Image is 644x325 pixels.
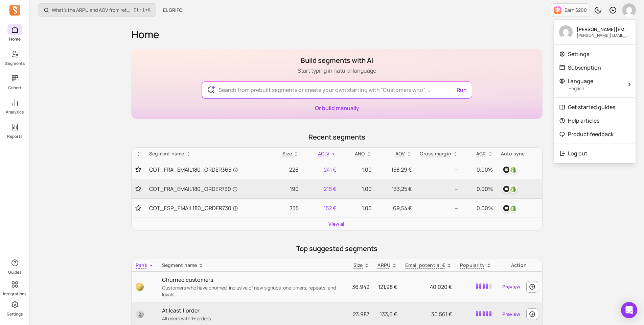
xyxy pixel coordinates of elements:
[554,127,636,141] a: Product feedback
[149,166,238,174] span: COT_FRA_EMAIL180_ORDER365
[328,221,346,227] a: View all
[7,311,23,317] p: Settings
[318,150,330,157] span: ACLV
[298,67,376,75] p: Start typing in natural language
[476,150,486,157] p: ACR
[568,77,593,85] span: Language
[148,7,151,13] kbd: K
[420,204,458,212] p: --
[282,150,292,157] span: Size
[353,310,369,318] span: 23.987
[163,7,182,14] span: EL GRIFO
[431,310,452,318] span: 30.561 €
[460,262,485,269] p: Popularity
[307,166,337,174] p: 241 €
[420,166,458,174] p: --
[149,185,238,193] span: COT_FRA_EMAIL180_ORDER730
[136,310,144,318] span: 2
[377,262,390,269] p: ARPU
[149,185,264,193] a: COT_FRA_EMAIL180_ORDER730
[380,310,397,318] span: 133,6 €
[466,204,493,212] p: 0.00%
[569,85,622,92] p: English
[554,47,636,61] a: Settings
[466,185,493,193] p: 0.00%
[380,204,412,212] p: 69,54 €
[6,109,24,115] p: Analytics
[8,270,21,275] p: Guides
[420,185,458,193] p: --
[131,132,543,142] p: Recent segments
[502,166,510,174] img: klaviyo
[621,302,637,318] div: Open Intercom Messenger
[162,276,344,284] p: Churned customers
[136,283,144,291] span: 1
[162,315,344,322] p: All users with 1+ orders
[136,185,141,192] button: Toggle favorite
[500,308,523,320] a: Preview
[466,166,493,174] p: 0.00%
[568,130,614,138] p: Product feedback
[7,134,22,139] p: Reports
[5,61,25,66] p: Segments
[622,3,636,17] img: avatar
[355,150,365,157] span: ANO
[149,204,264,212] a: COT_ESP_EMAIL180_ORDER730
[554,74,636,95] button: LanguageEnglish
[315,104,359,112] a: Or build manually
[9,36,21,42] p: Home
[3,291,26,297] p: Integrations
[8,85,22,91] p: Cohort
[500,262,538,269] div: Action
[551,3,590,17] button: Earn $200
[380,166,412,174] p: 158,29 €
[509,166,517,174] img: shopify_customer_tag
[554,147,636,160] button: Log out
[272,166,299,174] p: 226
[554,100,636,114] a: Get started guides
[405,262,445,269] p: Email potential €
[298,56,376,65] h1: Build segments with AI
[149,150,264,157] div: Segment name
[577,26,630,33] p: [PERSON_NAME][EMAIL_ADDRESS][PERSON_NAME][DOMAIN_NAME]
[559,25,573,39] img: avatar
[395,150,405,157] p: AOV
[307,204,337,212] p: 152 €
[352,283,369,291] span: 36.942
[554,114,636,127] a: Help articles
[501,203,519,214] button: klaviyoshopify_customer_tag
[565,7,587,14] p: Earn $200
[7,256,22,276] button: Guides
[134,7,145,14] kbd: Ctrl
[344,185,371,193] p: 1,00
[52,7,131,14] p: What’s the ARPU and AOV from retained customers?
[420,150,451,157] p: Gross margin
[136,205,141,211] button: Toggle favorite
[501,183,519,194] button: klaviyoshopify_customer_tag
[136,166,141,173] button: Toggle favorite
[554,61,636,74] a: Subscription
[568,50,589,58] p: Settings
[272,204,299,212] p: 735
[501,150,538,157] div: Auto sync
[136,262,147,268] span: Rank
[568,117,599,125] p: Help articles
[378,283,397,291] span: 121,98 €
[353,262,363,268] span: Size
[501,164,519,175] button: klaviyoshopify_customer_tag
[430,283,452,291] span: 40.020 €
[131,244,543,253] p: Top suggested segments
[577,33,630,38] p: [PERSON_NAME][EMAIL_ADDRESS][PERSON_NAME][DOMAIN_NAME]
[272,185,299,193] p: 190
[38,3,156,17] button: What’s the ARPU and AOV from retained customers?Ctrl+K
[131,28,543,41] h1: Home
[509,185,517,193] img: shopify_customer_tag
[500,281,523,293] a: Preview
[149,166,264,174] a: COT_FRA_EMAIL180_ORDER365
[344,166,371,174] p: 1,00
[454,83,469,97] button: Run
[502,204,510,212] img: klaviyo
[162,306,344,315] p: At least 1 order
[568,103,615,111] p: Get started guides
[307,185,337,193] p: 215 €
